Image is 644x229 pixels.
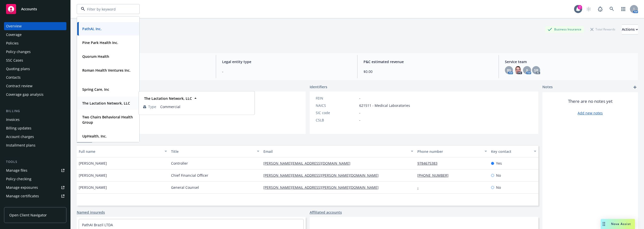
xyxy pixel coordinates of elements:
a: [PHONE_NUMBER] [417,173,453,178]
div: Quoting plans [6,65,30,73]
a: PathAI Brazil LTDA [82,222,113,227]
div: Account charges [6,133,34,141]
a: Coverage gap analysis [4,90,66,99]
div: 7 [578,5,582,10]
a: Report a Bug [595,4,605,14]
div: Manage claims [6,201,31,209]
div: Manage exposures [6,184,38,192]
span: - [359,117,360,123]
strong: Pine Park Health Inc. [82,40,118,45]
strong: UpHealth, Inc. [82,134,107,139]
span: 621511 - Medical Laboratories [359,103,410,108]
a: Policy changes [4,48,66,56]
div: Tools [4,159,66,164]
img: photo [514,66,522,74]
div: Policies [6,39,19,47]
button: Full name [77,145,169,157]
span: - [359,96,360,101]
a: Affiliated accounts [310,210,342,215]
div: Full name [79,149,162,154]
a: 9784675383 [417,161,441,166]
div: Manage files [6,166,27,174]
div: Contacts [6,73,21,81]
div: Phone number [417,149,482,154]
a: Start snowing [584,4,594,14]
span: Service team [505,59,634,64]
span: BS [507,68,511,73]
span: General Counsel [171,185,199,190]
a: Manage files [4,166,66,174]
span: Legal entity type [222,59,351,64]
div: Total Rewards [588,26,618,32]
div: Key contact [491,149,531,154]
a: Invoices [4,116,66,124]
div: Title [171,149,254,154]
div: Invoices [6,116,20,124]
a: - [417,185,423,190]
div: Actions [622,25,638,34]
a: [PERSON_NAME][EMAIL_ADDRESS][PERSON_NAME][DOMAIN_NAME] [263,173,383,178]
a: Contract review [4,82,66,90]
a: add [632,84,638,90]
a: Account charges [4,133,66,141]
div: Manage certificates [6,192,39,200]
span: [PERSON_NAME] [79,173,107,178]
span: There are no notes yet [568,98,613,104]
strong: PathAI, Inc. [82,26,102,31]
div: Policy changes [6,48,31,56]
div: Policy checking [6,175,31,183]
input: Filter by keyword [85,7,129,12]
div: CSLB [316,117,357,123]
span: P&C estimated revenue [364,59,493,64]
a: Manage claims [4,201,66,209]
div: SIC code [316,110,357,115]
div: Overview [6,22,22,30]
strong: Roman Health Ventures Inc. [82,68,131,73]
button: Key contact [489,145,538,157]
a: Installment plans [4,141,66,149]
div: Business Insurance [545,26,584,32]
div: Contract review [6,82,32,90]
a: Policy checking [4,175,66,183]
span: Chief Financial Officer [171,173,208,178]
div: SSC Cases [6,56,23,64]
button: Nova Assist [601,219,635,229]
span: - [222,69,351,74]
span: No [496,173,501,178]
a: Policies [4,39,66,47]
button: Title [169,145,261,157]
strong: The Lactation Network, LLC [144,96,192,101]
span: Controller [171,161,188,166]
span: - [359,110,360,115]
strong: Spring Care, Inc [82,87,109,92]
span: Notes [542,84,553,90]
div: Billing updates [6,124,31,132]
span: Accounts [21,7,37,11]
a: Accounts [4,2,66,16]
span: Identifiers [310,84,327,89]
a: Manage certificates [4,192,66,200]
a: SSC Cases [4,56,66,64]
a: Overview [4,22,66,30]
a: Coverage [4,31,66,39]
strong: The Lactation Network, LLC [82,101,130,106]
button: Email [261,145,415,157]
button: Actions [622,24,638,34]
strong: Two Chairs Behavioral Health Group [82,115,133,125]
a: Named insureds [77,210,105,215]
span: JJ [526,68,528,73]
a: Contacts [4,73,66,81]
div: Email [263,149,408,154]
span: Yes [496,161,502,166]
span: Open Client Navigator [9,212,47,218]
a: Billing updates [4,124,66,132]
div: Installment plans [6,141,35,149]
span: Nova Assist [611,222,631,226]
div: Drag to move [601,219,607,229]
a: Manage exposures [4,184,66,192]
div: Coverage [6,31,22,39]
a: Add new notes [578,110,603,116]
div: Coverage gap analysis [6,90,44,99]
span: [PERSON_NAME] [79,185,107,190]
a: [PERSON_NAME][EMAIL_ADDRESS][DOMAIN_NAME] [263,161,354,166]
